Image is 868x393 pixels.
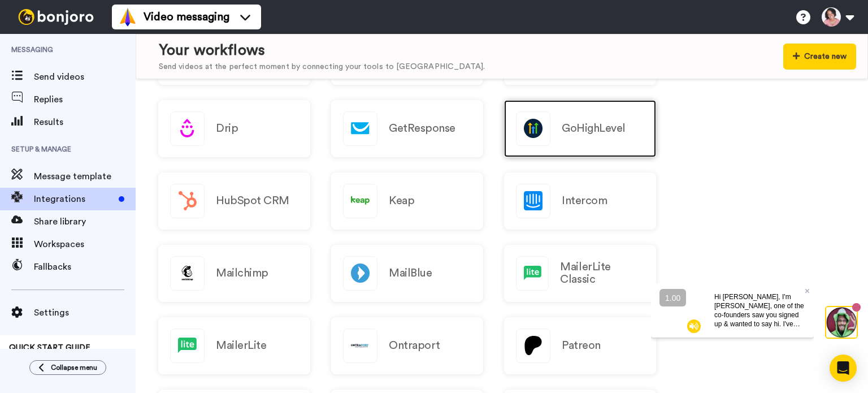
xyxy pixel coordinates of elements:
[171,329,204,362] img: logo_mailerlite.svg
[34,93,136,106] span: Replies
[562,195,607,207] h2: Intercom
[34,115,136,129] span: Results
[389,339,440,352] h2: Ontraport
[34,306,136,319] span: Settings
[562,339,601,352] h2: Patreon
[171,257,204,290] img: logo_mailchimp.svg
[331,172,483,230] a: Keap
[29,360,106,375] button: Collapse menu
[216,195,289,207] h2: HubSpot CRM
[344,329,377,362] img: logo_ontraport.svg
[517,329,550,362] img: logo_patreon.svg
[171,112,204,145] img: logo_drip.svg
[158,245,310,302] a: Mailchimp
[34,237,136,251] span: Workspaces
[34,192,114,206] span: Integrations
[517,112,550,145] img: logo_gohighlevel.png
[504,100,656,157] a: GoHighLevel
[34,170,136,183] span: Message template
[783,44,856,70] button: Create new
[331,100,483,157] a: GetResponse
[504,317,656,374] a: Patreon
[562,122,626,135] h2: GoHighLevel
[144,9,229,25] span: Video messaging
[158,100,310,157] a: Drip
[344,112,377,145] img: logo_getresponse.svg
[34,70,136,84] span: Send videos
[344,184,377,218] img: logo_keap.svg
[344,257,377,290] img: logo_mailblue.png
[830,355,857,382] div: Open Intercom Messenger
[14,9,98,25] img: bj-logo-header-white.svg
[159,40,485,61] div: Your workflows
[389,267,432,279] h2: MailBlue
[517,184,550,218] img: logo_intercom.svg
[119,8,137,26] img: vm-color.svg
[560,261,644,286] h2: MailerLite Classic
[216,122,238,135] h2: Drip
[158,317,310,374] a: MailerLite
[51,363,97,372] span: Collapse menu
[158,172,310,230] a: HubSpot CRM
[159,61,485,73] div: Send videos at the perfect moment by connecting your tools to [GEOGRAPHIC_DATA].
[517,257,548,290] img: logo_mailerlite.svg
[216,267,268,279] h2: Mailchimp
[34,260,136,274] span: Fallbacks
[331,317,483,374] a: Ontraport
[1,2,32,33] img: 3183ab3e-59ed-45f6-af1c-10226f767056-1659068401.jpg
[216,339,266,352] h2: MailerLite
[389,195,414,207] h2: Keap
[63,10,153,99] span: Hi [PERSON_NAME], I'm [PERSON_NAME], one of the co-founders saw you signed up & wanted to say hi....
[34,215,136,228] span: Share library
[9,344,90,352] span: QUICK START GUIDE
[171,184,204,218] img: logo_hubspot.svg
[504,172,656,230] a: Intercom
[36,36,50,50] img: mute-white.svg
[504,245,656,302] a: MailerLite Classic
[331,245,483,302] a: MailBlue
[389,122,455,135] h2: GetResponse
